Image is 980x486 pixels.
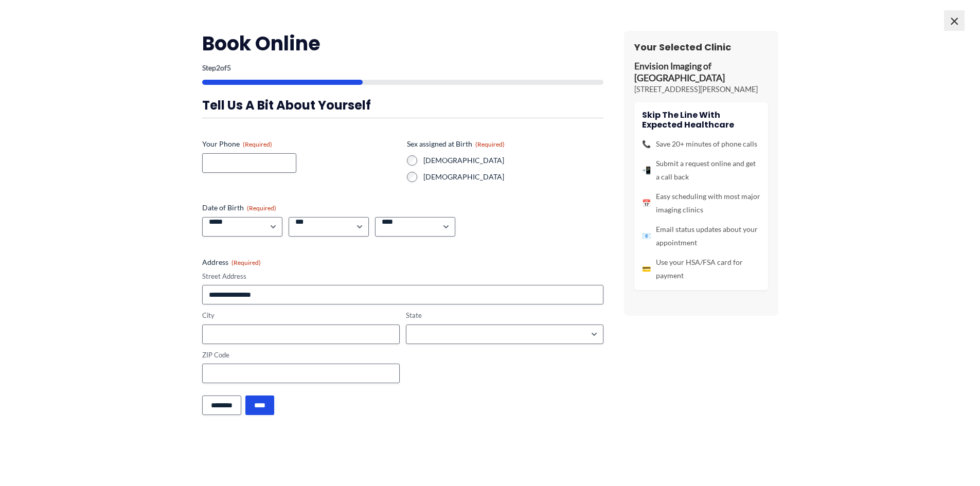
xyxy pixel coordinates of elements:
p: Step of [202,64,603,71]
li: Save 20+ minutes of phone calls [642,137,760,151]
p: [STREET_ADDRESS][PERSON_NAME] [634,84,768,95]
span: 5 [227,63,231,72]
span: × [944,10,965,31]
span: 📧 [642,229,651,243]
h4: Skip the line with Expected Healthcare [642,110,760,130]
li: Email status updates about your appointment [642,223,760,249]
h3: Tell us a bit about yourself [202,97,603,113]
span: 2 [216,63,220,72]
span: (Required) [247,204,276,212]
li: Submit a request online and get a call back [642,157,760,184]
legend: Date of Birth [202,203,276,213]
span: 📅 [642,196,651,210]
h2: Book Online [202,31,603,56]
label: State [406,311,603,320]
label: Street Address [202,272,603,281]
span: 💳 [642,262,651,276]
span: (Required) [475,140,505,148]
li: Easy scheduling with most major imaging clinics [642,190,760,217]
label: ZIP Code [202,350,400,360]
li: Use your HSA/FSA card for payment [642,256,760,282]
p: Envision Imaging of [GEOGRAPHIC_DATA] [634,61,768,84]
label: [DEMOGRAPHIC_DATA] [423,155,603,166]
label: [DEMOGRAPHIC_DATA] [423,172,603,182]
span: 📲 [642,164,651,177]
span: (Required) [231,259,261,266]
h3: Your Selected Clinic [634,41,768,53]
label: City [202,311,400,320]
legend: Sex assigned at Birth [407,139,505,149]
span: (Required) [243,140,272,148]
legend: Address [202,257,261,267]
label: Your Phone [202,139,399,149]
span: 📞 [642,137,651,151]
